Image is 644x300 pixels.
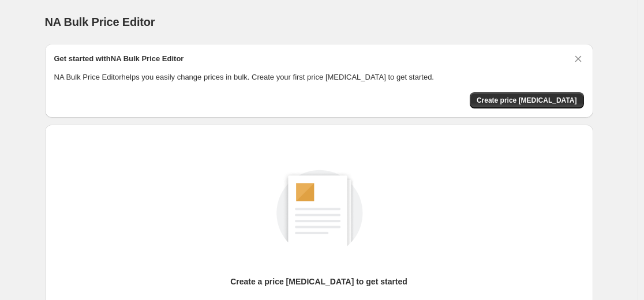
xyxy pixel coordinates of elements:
[230,276,407,287] p: Create a price [MEDICAL_DATA] to get started
[45,16,155,28] span: NA Bulk Price Editor
[470,92,584,108] button: Create price change job
[54,72,584,83] p: NA Bulk Price Editor helps you easily change prices in bulk. Create your first price [MEDICAL_DAT...
[54,53,184,65] h2: Get started with NA Bulk Price Editor
[477,96,577,105] span: Create price [MEDICAL_DATA]
[572,53,584,65] button: Dismiss card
